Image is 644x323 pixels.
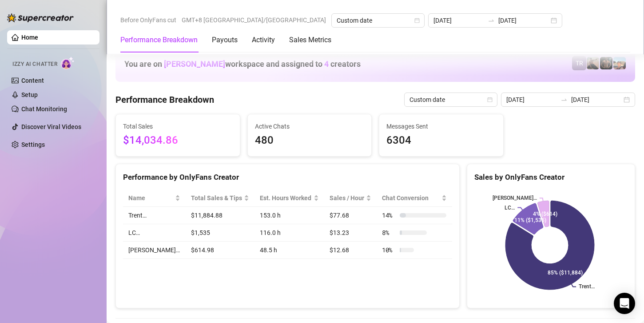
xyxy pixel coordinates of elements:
text: Trent… [579,284,595,290]
span: $14,034.86 [123,132,233,149]
img: Trent [600,57,612,69]
span: Active Chats [255,121,365,131]
div: Sales Metrics [289,35,331,45]
span: Total Sales & Tips [191,193,242,203]
text: LC… [505,205,515,211]
input: End date [498,16,549,25]
input: Start date [506,95,557,105]
th: Total Sales & Tips [186,190,255,207]
span: Izzy AI Chatter [12,60,57,69]
h4: Performance Breakdown [115,93,214,106]
span: GMT+8 [GEOGRAPHIC_DATA]/[GEOGRAPHIC_DATA] [182,13,326,27]
span: Before OnlyFans cut [120,13,176,27]
td: $77.68 [324,207,377,224]
a: Settings [21,141,45,148]
th: Chat Conversion [377,190,452,207]
text: [PERSON_NAME]… [492,195,537,201]
img: AI Chatter [61,57,75,69]
span: to [561,96,568,103]
div: Performance Breakdown [120,35,198,45]
span: Messages Sent [386,121,496,131]
td: Trent… [123,207,186,224]
span: Chat Conversion [382,193,440,203]
td: 48.5 h [254,242,324,259]
input: Start date [433,16,484,25]
div: Est. Hours Worked [260,193,312,203]
span: 8 % [382,228,396,238]
span: 10 % [382,245,396,255]
a: Content [21,77,44,84]
span: 14 % [382,210,396,220]
span: calendar [487,97,493,102]
span: calendar [414,18,420,23]
input: End date [571,95,622,105]
td: 116.0 h [254,224,324,242]
span: 480 [255,132,365,149]
th: Sales / Hour [324,190,377,207]
span: Sales / Hour [330,193,364,203]
span: to [488,17,495,24]
span: [PERSON_NAME] [164,59,225,69]
a: Setup [21,91,38,98]
span: TR [576,58,583,68]
th: Name [123,190,186,207]
span: 4 [324,59,329,69]
div: Open Intercom Messenger [614,293,635,314]
td: $12.68 [324,242,377,259]
img: logo-BBDzfeDw.svg [7,13,74,22]
div: Payouts [212,35,238,45]
td: $13.23 [324,224,377,242]
span: Custom date [409,93,492,106]
td: $1,535 [186,224,255,242]
a: Home [21,34,38,41]
span: 6304 [386,132,496,149]
span: Name [128,193,173,203]
a: Chat Monitoring [21,105,67,113]
h1: You are on workspace and assigned to creators [124,59,361,69]
td: LC… [123,224,186,242]
img: Zach [613,57,626,69]
div: Performance by OnlyFans Creator [123,171,452,183]
span: swap-right [488,17,495,24]
td: $614.98 [186,242,255,259]
span: Custom date [337,14,419,27]
img: LC [587,57,599,69]
td: 153.0 h [254,207,324,224]
td: [PERSON_NAME]… [123,242,186,259]
div: Activity [252,35,275,45]
span: swap-right [561,96,568,103]
span: Total Sales [123,121,233,131]
div: Sales by OnlyFans Creator [474,171,628,183]
a: Discover Viral Videos [21,123,81,130]
td: $11,884.88 [186,207,255,224]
